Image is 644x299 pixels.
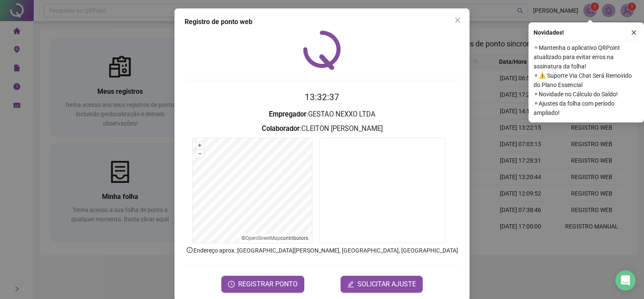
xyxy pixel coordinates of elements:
[615,270,636,291] div: Open Intercom Messenger
[631,30,637,35] span: close
[221,276,304,293] button: REGISTRAR PONTO
[228,281,235,288] span: clock-circle
[196,141,204,149] button: +
[451,14,464,27] button: Close
[357,279,416,289] span: SOLICITAR AJUSTE
[305,92,339,102] time: 13:32:37
[534,99,639,117] span: ⚬ Ajustes da folha com período ampliado!
[245,235,280,241] a: OpenStreetMap
[185,123,459,134] h3: : CLEITON [PERSON_NAME]
[454,17,461,24] span: close
[347,281,354,288] span: edit
[238,279,298,289] span: REGISTRAR PONTO
[534,90,639,99] span: ⚬ Novidade no Cálculo do Saldo!
[196,150,204,158] button: –
[186,246,193,254] span: info-circle
[534,71,639,90] span: ⚬ ⚠️ Suporte Via Chat Será Removido do Plano Essencial
[534,28,564,37] span: Novidades !
[185,246,459,255] p: Endereço aprox. : [GEOGRAPHIC_DATA][PERSON_NAME], [GEOGRAPHIC_DATA], [GEOGRAPHIC_DATA]
[269,110,306,118] strong: Empregador
[241,235,309,241] li: © contributors.
[303,30,341,70] img: QRPoint
[185,17,459,27] div: Registro de ponto web
[262,125,300,133] strong: Colaborador
[185,109,459,120] h3: : GESTAO NEXXO LTDA
[341,276,423,293] button: editSOLICITAR AJUSTE
[534,43,639,71] span: ⚬ Mantenha o aplicativo QRPoint atualizado para evitar erros na assinatura da folha!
